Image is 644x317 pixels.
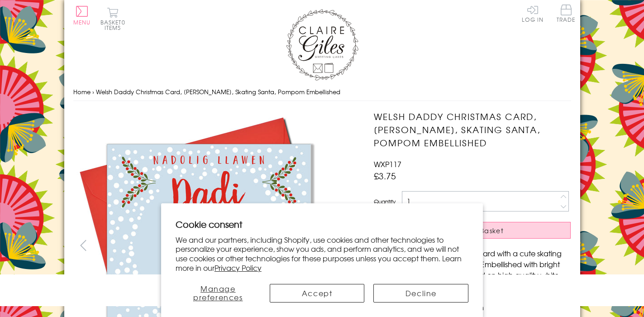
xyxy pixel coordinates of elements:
[73,83,571,101] nav: breadcrumbs
[73,18,91,26] span: Menu
[374,169,396,182] span: £3.75
[286,9,358,81] img: Claire Giles Greetings Cards
[73,87,91,96] a: Home
[557,5,576,22] span: Trade
[92,87,94,96] span: ›
[100,7,125,30] button: Basket0 items
[270,284,365,303] button: Accept
[73,235,94,255] button: prev
[105,18,125,32] span: 0 items
[373,284,468,303] button: Decline
[176,235,469,273] p: We and our partners, including Shopify, use cookies and other technologies to personalize your ex...
[73,6,91,25] button: Menu
[176,284,261,303] button: Manage preferences
[557,5,576,24] a: Trade
[176,218,469,231] h2: Cookie consent
[522,5,544,22] a: Log In
[96,87,340,96] span: Welsh Daddy Christmas Card, [PERSON_NAME], Skating Santa, Pompom Embellished
[374,110,571,149] h1: Welsh Daddy Christmas Card, [PERSON_NAME], Skating Santa, Pompom Embellished
[374,158,401,169] span: WXP117
[193,283,243,303] span: Manage preferences
[374,197,396,206] label: Quantity
[215,262,262,273] a: Privacy Policy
